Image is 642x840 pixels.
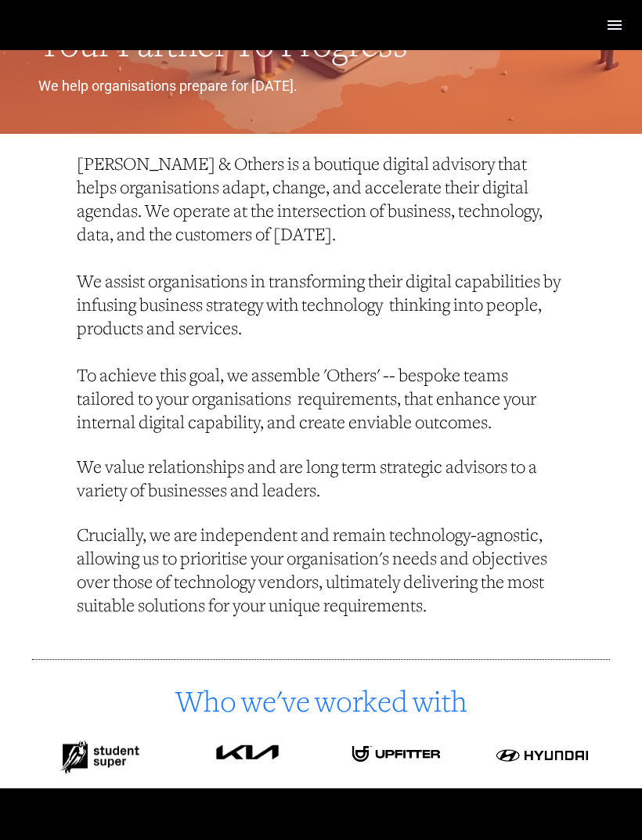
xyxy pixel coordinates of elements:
[77,528,550,616] span: Crucially, we are independent and remain technology-agnostic, allowing us to prioritise your orga...
[77,368,539,433] span: To achieve this goal, we assemble 'Others' -- bespoke teams tailored to your organisations requir...
[77,274,564,339] span: We assist organisations in transforming their digital capabilities by infusing business strategy ...
[38,78,298,94] span: We help organisations prepare for [DATE].
[77,157,546,245] span: [PERSON_NAME] & Others is a boutique digital advisory that helps organisations adapt, change, and...
[175,690,467,719] span: Who we've worked with
[77,460,540,501] span: We value relationships and are long term strategic advisors to a variety of businesses and leaders.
